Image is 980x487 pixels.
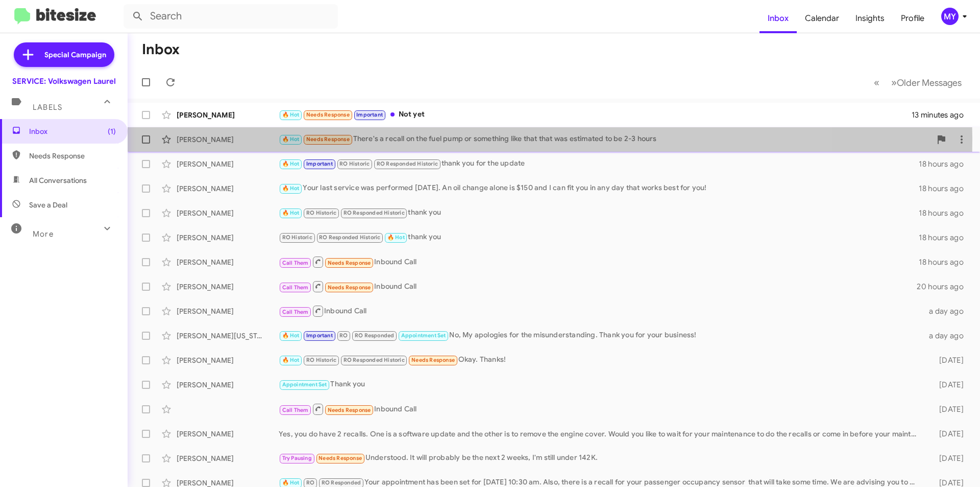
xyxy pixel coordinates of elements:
div: Thank you [279,379,923,390]
div: [DATE] [923,404,972,414]
span: RO Responded Historic [377,160,438,167]
span: Important [306,160,333,167]
span: Appointment Set [401,332,446,339]
span: RO Historic [339,160,370,167]
div: There's a recall on the fuel pump or something like that that was estimated to be 2-3 hours [279,133,931,145]
h1: Inbox [142,41,180,58]
span: All Conversations [29,175,87,185]
div: Inbound Call [279,256,919,268]
div: 18 hours ago [919,159,972,169]
span: Needs Response [411,357,455,363]
div: MY [941,8,959,25]
span: RO Responded [322,479,361,486]
div: 20 hours ago [917,282,972,292]
div: [DATE] [923,429,972,439]
span: 🔥 Hot [282,357,300,363]
div: [PERSON_NAME] [177,134,279,145]
button: MY [933,8,969,25]
a: Inbox [759,4,797,33]
button: Next [885,72,968,93]
div: 18 hours ago [919,183,972,194]
div: Your last service was performed [DATE]. An oil change alone is $150 and I can fit you in any day ... [279,182,919,194]
a: Profile [893,4,933,33]
span: Save a Deal [29,200,67,210]
div: [PERSON_NAME] [177,110,279,120]
span: Important [306,332,333,339]
span: Needs Response [328,407,371,413]
span: RO [306,479,314,486]
div: [PERSON_NAME] [177,282,279,292]
span: Older Messages [897,77,962,88]
span: 🔥 Hot [387,234,405,241]
div: [PERSON_NAME] [177,233,279,243]
span: Needs Response [328,284,371,291]
div: thank you [279,231,919,243]
span: RO Responded Historic [344,357,405,363]
div: Inbound Call [279,280,917,293]
div: Yes, you do have 2 recalls. One is a software update and the other is to remove the engine cover.... [279,429,923,439]
div: [DATE] [923,380,972,390]
span: Call Them [282,260,309,266]
div: thank you [279,207,919,219]
div: [PERSON_NAME] [177,429,279,439]
div: [PERSON_NAME] [177,257,279,267]
a: Special Campaign [14,42,114,67]
button: Previous [868,72,886,93]
span: Appointment Set [282,381,327,388]
div: [PERSON_NAME] [177,306,279,316]
span: Try Pausing [282,455,312,461]
span: Special Campaign [44,50,106,60]
div: [PERSON_NAME] [177,453,279,463]
div: [DATE] [923,453,972,463]
div: a day ago [923,331,972,341]
span: 🔥 Hot [282,111,300,118]
div: 18 hours ago [919,208,972,218]
span: Call Them [282,309,309,315]
div: 18 hours ago [919,233,972,243]
input: Search [124,4,338,29]
span: 🔥 Hot [282,210,300,216]
span: 🔥 Hot [282,136,300,143]
span: 🔥 Hot [282,332,300,339]
span: Needs Response [318,455,362,461]
div: No, My apologies for the misunderstanding. Thank you for your business! [279,330,923,341]
div: Not yet [279,109,912,121]
span: RO Historic [282,234,312,241]
div: Inbound Call [279,305,923,317]
div: Okay. Thanks! [279,354,923,366]
div: Inbound Call [279,403,923,415]
span: Needs Response [328,260,371,266]
div: [PERSON_NAME] [177,183,279,194]
span: (1) [108,126,116,136]
span: 🔥 Hot [282,160,300,167]
nav: Page navigation example [868,72,968,93]
span: More [33,229,54,239]
span: Labels [33,103,62,112]
span: RO Responded Historic [319,234,380,241]
span: RO Responded Historic [344,210,405,216]
div: [PERSON_NAME] [177,355,279,365]
div: [PERSON_NAME] [177,159,279,169]
span: RO [339,332,348,339]
div: [DATE] [923,355,972,365]
div: 18 hours ago [919,257,972,267]
span: Needs Response [306,136,350,143]
div: [PERSON_NAME] [177,380,279,390]
span: RO Responded [355,332,394,339]
span: 🔥 Hot [282,479,300,486]
div: 13 minutes ago [912,110,972,120]
span: Needs Response [29,151,116,161]
a: Insights [847,4,893,33]
span: RO Historic [306,210,336,216]
a: Calendar [797,4,847,33]
div: thank you for the update [279,158,919,170]
span: « [874,76,879,89]
div: Understood. It will probably be the next 2 weeks, I'm still under 142K. [279,452,923,464]
span: » [891,76,897,89]
span: 🔥 Hot [282,185,300,192]
span: Needs Response [306,111,350,118]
